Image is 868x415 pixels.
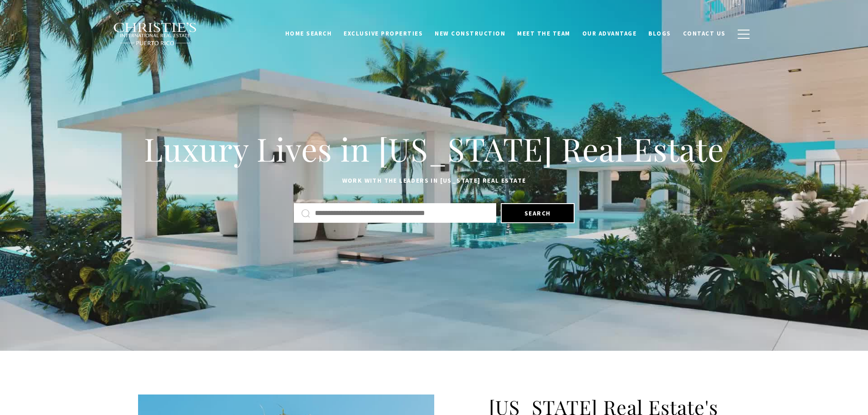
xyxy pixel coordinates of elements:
a: Meet the Team [511,25,576,42]
span: New Construction [435,30,505,37]
img: Christie's International Real Estate black text logo [113,22,198,46]
p: Work with the leaders in [US_STATE] Real Estate [138,175,730,186]
a: Exclusive Properties [338,25,429,42]
a: Home Search [279,25,338,42]
h1: Luxury Lives in [US_STATE] Real Estate [138,129,730,169]
span: Blogs [648,30,671,37]
span: Exclusive Properties [344,30,423,37]
span: Contact Us [683,30,726,37]
a: Our Advantage [576,25,643,42]
a: Blogs [642,25,677,42]
button: Search [501,203,575,223]
a: New Construction [429,25,511,42]
span: Our Advantage [582,30,637,37]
